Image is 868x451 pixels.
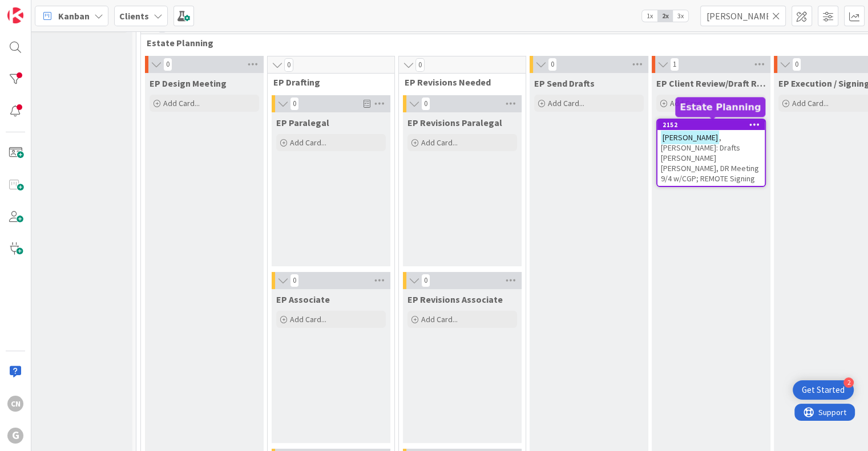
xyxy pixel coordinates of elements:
span: 1x [642,10,657,22]
div: 2152 [657,120,765,130]
span: 0 [290,274,299,287]
span: Add Card... [421,137,458,148]
div: 2 [843,377,854,388]
span: Add Card... [421,314,458,324]
span: 0 [284,58,293,72]
span: Add Card... [548,98,584,108]
a: 2152[PERSON_NAME], [PERSON_NAME]: Drafts [PERSON_NAME] [PERSON_NAME], DR Meeting 9/4 w/CGP; REMOT... [656,119,766,187]
img: Visit kanbanzone.com [7,7,23,23]
div: 2152 [663,121,765,129]
h5: Estate Planning [680,101,761,112]
span: 2x [657,10,673,22]
mark: [PERSON_NAME] [661,131,719,144]
input: Quick Filter... [700,6,786,26]
div: Get Started [802,384,845,396]
span: EP Send Drafts [534,78,595,89]
b: Clients [119,10,149,22]
span: Kanban [58,9,90,23]
span: EP Revisions Needed [405,76,511,88]
span: EP Revisions Associate [407,294,503,305]
span: 0 [792,58,801,71]
span: , [PERSON_NAME]: Drafts [PERSON_NAME] [PERSON_NAME], DR Meeting 9/4 w/CGP; REMOTE Signing [661,132,759,184]
span: EP Paralegal [276,117,329,128]
span: 0 [163,58,172,71]
span: EP Associate [276,294,330,305]
span: 0 [290,97,299,111]
span: EP Revisions Paralegal [407,117,502,128]
span: 1 [670,58,679,71]
span: EP Client Review/Draft Review Meeting [656,78,766,89]
span: 0 [415,58,425,72]
span: Add Card... [290,314,326,324]
span: Add Card... [163,98,200,108]
span: Add Card... [792,98,829,108]
div: 2152[PERSON_NAME], [PERSON_NAME]: Drafts [PERSON_NAME] [PERSON_NAME], DR Meeting 9/4 w/CGP; REMOT... [657,120,765,186]
span: Support [24,2,52,15]
span: 3x [673,10,688,22]
span: 0 [421,274,430,287]
span: 0 [548,58,557,71]
span: EP Drafting [273,76,380,88]
span: EP Design Meeting [150,78,227,89]
div: Open Get Started checklist, remaining modules: 2 [793,380,854,400]
div: CN [7,396,23,412]
span: 0 [421,97,430,111]
span: Add Card... [290,137,326,148]
span: Add Card... [670,98,706,108]
div: G [7,428,23,444]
